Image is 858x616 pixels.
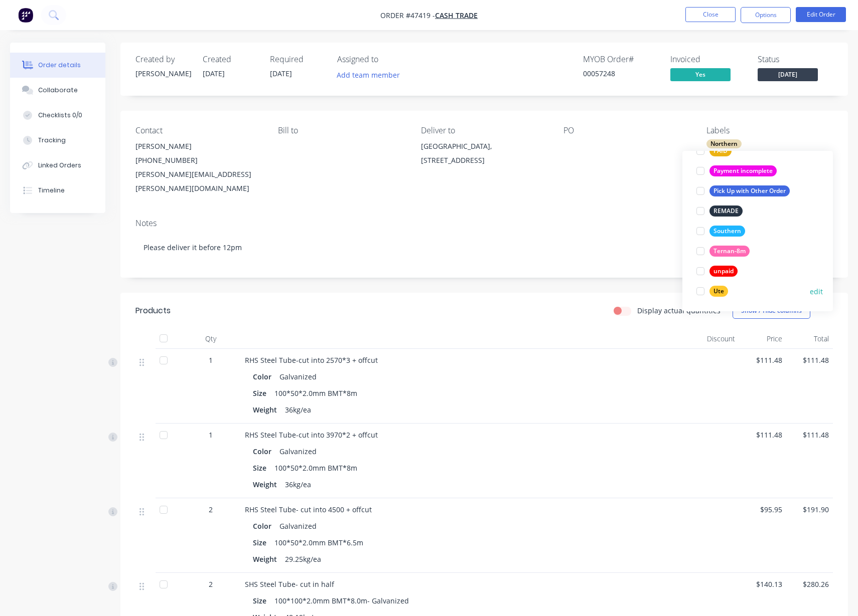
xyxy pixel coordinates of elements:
span: $280.26 [790,579,829,589]
div: [PERSON_NAME][PHONE_NUMBER][PERSON_NAME][EMAIL_ADDRESS][PERSON_NAME][DOMAIN_NAME] [135,139,262,195]
label: Display actual quantities [637,305,721,316]
div: 36kg/ea [281,477,315,492]
div: unpaid [709,266,738,277]
div: REMADE [709,206,743,217]
button: Add team member [332,68,405,82]
div: Qty [181,329,241,349]
div: [GEOGRAPHIC_DATA], [STREET_ADDRESS] [421,139,547,171]
button: PAID [692,144,736,158]
button: Linked Orders [10,153,105,178]
span: $111.48 [790,355,829,365]
div: Checklists 0/0 [38,111,82,120]
div: Size [253,593,270,608]
div: 29.25kg/ea [281,552,325,566]
div: Bill to [278,126,404,135]
button: Order details [10,53,105,78]
div: Price [739,329,786,349]
div: Color [253,444,275,459]
div: [PHONE_NUMBER] [135,153,262,167]
div: Collaborate [38,86,78,95]
div: [PERSON_NAME][EMAIL_ADDRESS][PERSON_NAME][DOMAIN_NAME] [135,167,262,195]
div: Invoiced [670,55,746,64]
div: Size [253,535,270,550]
button: Pick Up with Other Order [692,184,794,198]
span: $111.48 [743,430,782,440]
div: Weight [253,552,281,566]
button: edit [810,286,823,297]
div: Notes [135,219,833,228]
div: Required [270,55,325,64]
button: Checklists 0/0 [10,103,105,128]
div: Color [253,369,275,384]
div: Size [253,386,270,400]
button: Payment incomplete [692,164,781,178]
button: Southern [692,224,749,238]
span: $95.95 [743,504,782,515]
button: Edit Order [796,7,846,22]
span: [DATE] [270,69,292,78]
div: [PERSON_NAME] [135,139,262,153]
div: Southern [709,226,745,237]
span: 2 [209,579,213,589]
button: unpaid [692,264,742,278]
div: Please deliver it before 12pm [135,232,833,263]
div: Northern [706,139,742,148]
span: Order #47419 - [380,11,435,20]
span: $111.48 [790,430,829,440]
span: RHS Steel Tube- cut into 4500 + offcut [245,505,372,514]
div: MYOB Order # [583,55,658,64]
span: $191.90 [790,504,829,515]
div: Labels [706,126,833,135]
div: 100*100*2.0mm BMT*8.0m- Galvanized [270,593,413,608]
div: [GEOGRAPHIC_DATA], [STREET_ADDRESS] [421,139,547,167]
div: Ternan-8m [709,246,750,257]
div: Created [203,55,258,64]
div: Status [758,55,833,64]
button: REMADE [692,204,747,218]
button: Timeline [10,178,105,203]
div: 00057248 [583,68,658,79]
div: Payment incomplete [709,165,777,176]
button: Ternan-8m [692,244,754,258]
span: 2 [209,504,213,515]
span: RHS Steel Tube-cut into 2570*3 + offcut [245,355,378,365]
div: Discount [692,329,739,349]
div: Assigned to [337,55,438,64]
span: [DATE] [758,68,818,81]
div: Weight [253,402,281,417]
div: Pick Up with Other Order [709,185,790,196]
div: Galvanized [275,369,321,384]
div: 36kg/ea [281,402,315,417]
div: Weight [253,477,281,492]
button: Options [741,7,791,23]
button: Ute [692,284,732,298]
div: Timeline [38,186,65,195]
div: Products [135,305,171,317]
span: $111.48 [743,355,782,365]
div: Galvanized [275,519,321,533]
div: PO [563,126,690,135]
button: Add team member [337,68,405,82]
div: 100*50*2.0mm BMT*8m [270,461,361,475]
span: $140.13 [743,579,782,589]
span: [DATE] [203,69,225,78]
div: Order details [38,61,81,70]
button: [DATE] [758,68,818,83]
div: Galvanized [275,444,321,459]
span: 1 [209,355,213,365]
div: Color [253,519,275,533]
div: [PERSON_NAME] [135,68,191,79]
a: Cash Trade [435,11,478,20]
div: PAID [709,145,732,156]
button: Close [685,7,736,22]
div: Created by [135,55,191,64]
div: Linked Orders [38,161,81,170]
div: Size [253,461,270,475]
div: Contact [135,126,262,135]
div: 100*50*2.0mm BMT*6.5m [270,535,367,550]
div: Total [786,329,833,349]
span: SHS Steel Tube- cut in half [245,579,334,589]
span: Yes [670,68,731,81]
div: Tracking [38,136,66,145]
